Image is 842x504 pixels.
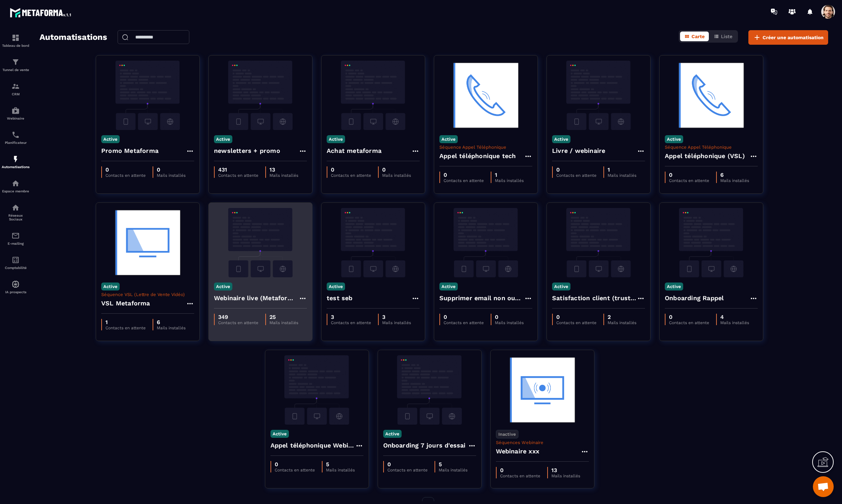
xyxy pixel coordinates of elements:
p: Mails installés [495,320,524,325]
img: formation [11,34,20,42]
img: accountant [11,256,20,264]
p: Séquence VSL (Lettre de Vente Vidéo) [101,292,194,297]
h4: Appel téléphonique (VSL) [665,151,745,161]
p: 0 [387,461,428,468]
p: Séquence Appel Téléphonique [439,145,532,150]
p: 5 [326,461,355,468]
img: automation-background [552,61,645,130]
span: Liste [721,34,732,39]
p: 1 [105,319,146,325]
h4: Achat metaforma [327,146,381,156]
h4: Webinaire xxx [496,446,540,456]
p: CRM [2,92,29,96]
h4: Appel téléphonique Webinaire live [270,441,355,450]
p: Mails installés [608,320,636,325]
p: Active [552,135,570,143]
h4: test seb [327,293,353,303]
p: Active [383,430,402,438]
a: automationsautomationsAutomatisations [2,150,29,174]
p: Contacts en attente [669,320,709,325]
h4: Promo Metaforma [101,146,158,156]
img: automation-background [552,208,645,277]
p: Active [552,283,570,290]
p: Tunnel de vente [2,68,29,72]
p: Mails installés [551,473,580,478]
p: Contacts en attente [105,325,146,330]
p: 1 [608,166,636,173]
img: automation-background [665,61,758,130]
p: Tableau de bord [2,44,29,47]
p: 13 [551,467,580,473]
p: Mails installés [720,320,749,325]
p: Contacts en attente [275,468,315,472]
p: 0 [500,467,540,473]
h4: Onboarding Rappel [665,293,724,303]
p: 25 [269,314,298,320]
p: Planificateur [2,141,29,145]
p: 13 [269,166,298,173]
p: Active [439,135,458,143]
p: 0 [105,166,146,173]
h4: VSL Metaforma [101,298,150,308]
p: 5 [439,461,467,468]
p: Contacts en attente [556,320,596,325]
p: Mails installés [720,178,749,183]
p: 0 [556,314,596,320]
p: Active [214,283,232,290]
p: 6 [720,172,749,178]
h4: newsletters + promo [214,146,280,156]
p: Contacts en attente [556,173,596,178]
p: Comptabilité [2,266,29,270]
p: Active [665,135,683,143]
a: formationformationTableau de bord [2,28,29,53]
p: Espace membre [2,189,29,193]
p: Contacts en attente [331,173,371,178]
p: 1 [495,172,524,178]
p: 0 [669,172,709,178]
h4: Appel téléphonique tech [439,151,516,161]
p: Contacts en attente [500,473,540,478]
img: automation-background [101,208,194,277]
img: automation-background [383,355,476,425]
img: automation-background [327,61,420,130]
a: automationsautomationsWebinaire [2,101,29,125]
p: 0 [157,166,186,173]
p: Automatisations [2,165,29,169]
p: Active [439,283,458,290]
p: 2 [608,314,636,320]
button: Liste [710,32,737,41]
p: 3 [382,314,411,320]
p: Mails installés [382,173,411,178]
p: IA prospects [2,290,29,294]
p: Active [327,283,345,290]
img: formation [11,82,20,90]
img: automation-background [214,61,307,130]
p: Active [665,283,683,290]
img: social-network [11,203,20,212]
a: emailemailE-mailing [2,226,29,251]
img: automation-background [270,355,363,425]
h4: Livre / webinaire [552,146,605,156]
p: Mails installés [269,320,298,325]
p: 0 [495,314,524,320]
a: automationsautomationsEspace membre [2,174,29,198]
p: 0 [556,166,596,173]
p: 349 [218,314,258,320]
p: 0 [444,172,484,178]
p: Inactive [496,430,518,438]
button: Créer une automatisation [748,30,828,45]
p: Mails installés [326,468,355,472]
p: Active [101,135,120,143]
p: 0 [669,314,709,320]
p: 4 [720,314,749,320]
p: Active [327,135,345,143]
a: schedulerschedulerPlanificateur [2,125,29,150]
p: Séquence Appel Téléphonique [665,145,758,150]
img: automations [11,280,20,288]
img: automation-background [439,61,532,130]
p: Contacts en attente [105,173,146,178]
img: email [11,232,20,240]
img: automation-background [665,208,758,277]
h2: Automatisations [40,30,107,45]
p: Contacts en attente [387,468,428,472]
